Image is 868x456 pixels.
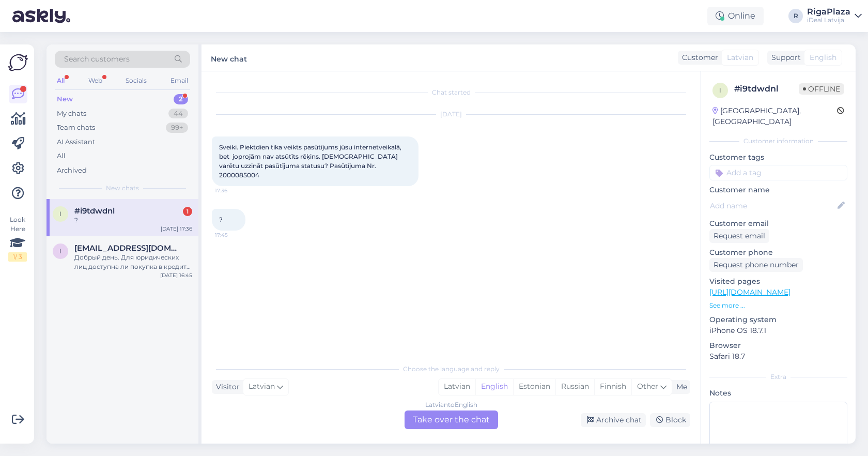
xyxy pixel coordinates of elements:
[211,51,247,65] label: New chat
[709,152,847,163] p: Customer tags
[719,86,721,94] span: i
[215,187,254,194] span: 17:36
[57,137,95,147] div: AI Assistant
[555,379,594,394] div: Russian
[59,247,61,255] span: i
[709,287,791,297] a: [URL][DOMAIN_NAME]
[215,231,254,239] span: 17:45
[637,382,658,391] span: Other
[168,74,190,87] div: Email
[678,52,718,63] div: Customer
[712,105,837,127] div: [GEOGRAPHIC_DATA], [GEOGRAPHIC_DATA]
[57,109,86,119] div: My chats
[8,252,27,262] div: 1 / 3
[160,271,192,279] div: [DATE] 16:45
[710,200,835,211] input: Add name
[650,413,690,427] div: Block
[183,207,192,216] div: 1
[55,74,67,87] div: All
[168,109,188,119] div: 44
[594,379,631,394] div: Finnish
[709,301,847,310] p: See more ...
[709,372,847,382] div: Extra
[807,8,862,24] a: RigaPlazaiDeal Latvija
[74,244,182,253] span: iks@bmwclub.lv
[709,185,847,195] p: Customer name
[106,184,139,193] span: New chats
[212,88,690,97] div: Chat started
[709,276,847,287] p: Visited pages
[581,413,646,427] div: Archive chat
[86,74,104,87] div: Web
[57,94,73,104] div: New
[219,143,403,179] span: Sveiki. Piektdien tika veikts pasūtījums jūsu internetveikalā, bet joprojām nav atsūtīts rēķins. ...
[709,340,847,351] p: Browser
[734,83,799,95] div: # i9tdwdnl
[767,52,801,63] div: Support
[8,53,28,72] img: Askly Logo
[123,74,149,87] div: Socials
[212,110,690,119] div: [DATE]
[709,136,847,146] div: Customer information
[425,400,477,409] div: Latvian to English
[475,379,513,394] div: English
[707,7,764,25] div: Online
[810,52,836,63] span: English
[439,379,475,394] div: Latvian
[174,94,188,104] div: 2
[709,218,847,229] p: Customer email
[74,206,115,216] span: #i9tdwdnl
[709,314,847,325] p: Operating system
[807,16,850,24] div: iDeal Latvija
[709,351,847,362] p: Safari 18.7
[74,253,192,271] div: Добрый день. Для юридических лиц доступна ли покупка в кредит (деление на три платежа). Интересуе...
[807,8,850,16] div: RigaPlaza
[64,54,130,65] span: Search customers
[788,9,803,23] div: R
[74,216,192,225] div: ?
[709,165,847,180] input: Add a tag
[709,258,803,272] div: Request phone number
[709,388,847,399] p: Notes
[709,229,769,243] div: Request email
[709,247,847,258] p: Customer phone
[166,123,188,133] div: 99+
[249,381,275,392] span: Latvian
[799,83,844,95] span: Offline
[57,123,95,133] div: Team chats
[57,165,87,176] div: Archived
[59,210,61,218] span: i
[672,382,687,392] div: Me
[709,325,847,336] p: iPhone OS 18.7.1
[161,225,192,233] div: [DATE] 17:36
[405,411,498,429] div: Take over the chat
[727,52,753,63] span: Latvian
[219,216,223,223] span: ?
[212,382,240,392] div: Visitor
[8,215,27,262] div: Look Here
[513,379,555,394] div: Estonian
[212,364,690,374] div: Choose the language and reply
[57,151,66,161] div: All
